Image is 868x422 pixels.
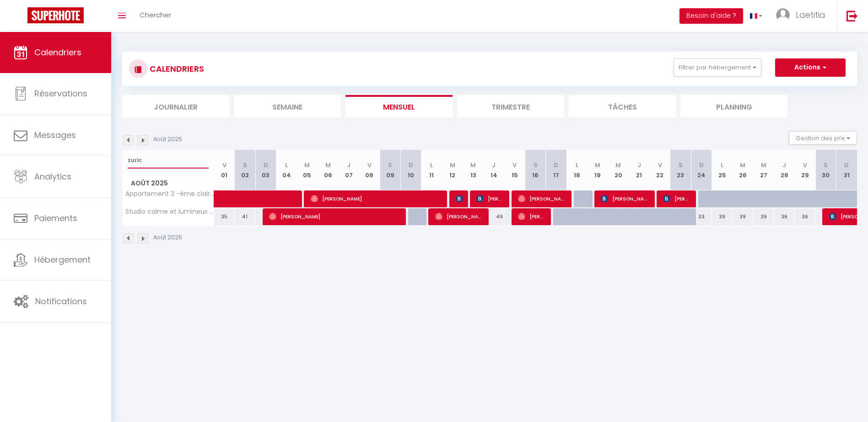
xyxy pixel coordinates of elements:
[554,161,558,169] abbr: D
[601,190,649,207] span: [PERSON_NAME]
[670,150,691,190] th: 23
[153,135,182,144] p: Août 2025
[359,150,380,190] th: 08
[124,208,216,215] span: Studio calme et lumineux [GEOGRAPHIC_DATA]
[476,190,504,207] span: [PERSON_NAME]
[122,95,229,117] li: Journalier
[235,150,255,190] th: 02
[214,208,235,225] div: 35
[753,150,774,190] th: 27
[214,150,235,190] th: 01
[442,150,463,190] th: 12
[753,208,774,225] div: 39
[512,161,517,169] abbr: V
[680,95,787,117] li: Planning
[566,150,587,190] th: 18
[492,161,496,169] abbr: J
[815,150,836,190] th: 30
[761,161,766,169] abbr: M
[679,161,683,169] abbr: S
[325,161,331,169] abbr: M
[409,161,413,169] abbr: D
[774,208,794,225] div: 36
[35,295,87,307] span: Notifications
[595,161,600,169] abbr: M
[27,7,84,23] img: Super Booking
[721,161,723,169] abbr: L
[463,150,483,190] th: 13
[140,10,171,20] span: Chercher
[803,161,807,169] abbr: V
[518,190,566,207] span: [PERSON_NAME]
[435,208,483,225] span: [PERSON_NAME] Hellot
[255,150,276,190] th: 03
[844,161,849,169] abbr: D
[269,208,399,225] span: [PERSON_NAME]
[518,208,545,225] span: [PERSON_NAME]
[712,150,732,190] th: 25
[782,161,786,169] abbr: J
[34,171,71,182] span: Analytics
[147,58,204,79] h3: CALENDRIERS
[691,150,712,190] th: 24
[234,95,341,117] li: Semaine
[430,161,433,169] abbr: L
[400,150,421,190] th: 10
[615,161,621,169] abbr: M
[304,161,310,169] abbr: M
[775,58,846,77] button: Actions
[311,190,441,207] span: [PERSON_NAME]
[699,161,704,169] abbr: D
[691,208,712,225] div: 33
[388,161,392,169] abbr: S
[795,150,815,190] th: 29
[367,161,372,169] abbr: V
[776,8,790,22] img: ...
[637,161,641,169] abbr: J
[470,161,476,169] abbr: M
[34,47,81,58] span: Calendriers
[34,212,77,224] span: Paiements
[679,8,743,24] button: Besoin d'aide ?
[504,150,525,190] th: 15
[796,9,825,21] span: Laetitia
[123,177,214,190] span: Août 2025
[34,254,91,265] span: Hébergement
[347,161,350,169] abbr: J
[525,150,545,190] th: 16
[674,58,761,77] button: Filtrer par hébergement
[285,161,288,169] abbr: L
[457,95,564,117] li: Trimestre
[546,150,566,190] th: 17
[534,161,538,169] abbr: S
[124,190,216,197] span: Appartement 3 -ème clair et chaleureux [GEOGRAPHIC_DATA]
[235,208,255,225] div: 41
[576,161,578,169] abbr: L
[276,150,297,190] th: 04
[774,150,794,190] th: 28
[836,150,857,190] th: 31
[824,161,828,169] abbr: S
[380,150,400,190] th: 09
[297,150,318,190] th: 05
[649,150,670,190] th: 22
[264,161,268,169] abbr: D
[663,190,690,207] span: [PERSON_NAME]
[608,150,629,190] th: 20
[243,161,247,169] abbr: S
[484,150,504,190] th: 14
[740,161,745,169] abbr: M
[795,208,815,225] div: 36
[153,233,182,242] p: Août 2025
[712,208,732,225] div: 39
[421,150,442,190] th: 11
[846,10,858,21] img: logout
[789,131,857,145] button: Gestion des prix
[318,150,338,190] th: 06
[587,150,608,190] th: 19
[658,161,662,169] abbr: V
[733,208,753,225] div: 39
[456,190,463,207] span: [PERSON_NAME]
[338,150,359,190] th: 07
[345,95,453,117] li: Mensuel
